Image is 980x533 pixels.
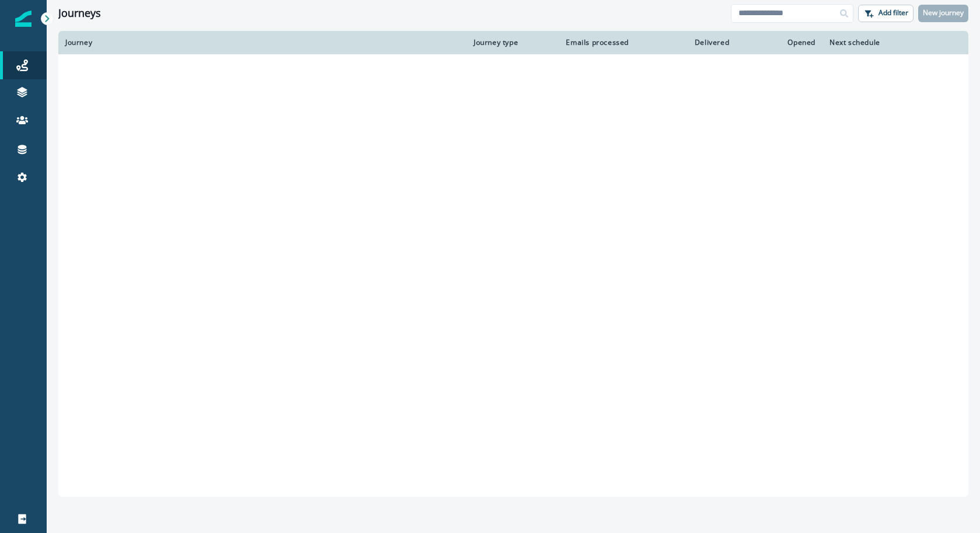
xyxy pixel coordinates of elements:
[65,38,460,47] div: Journey
[878,9,908,17] p: Add filter
[474,38,547,47] div: Journey type
[58,7,101,20] h1: Journeys
[918,5,968,22] button: New journey
[923,9,964,17] p: New journey
[643,38,729,47] div: Delivered
[561,38,629,47] div: Emails processed
[829,38,932,47] div: Next schedule
[15,10,32,27] img: Inflection
[743,38,815,47] div: Opened
[858,5,914,22] button: Add filter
